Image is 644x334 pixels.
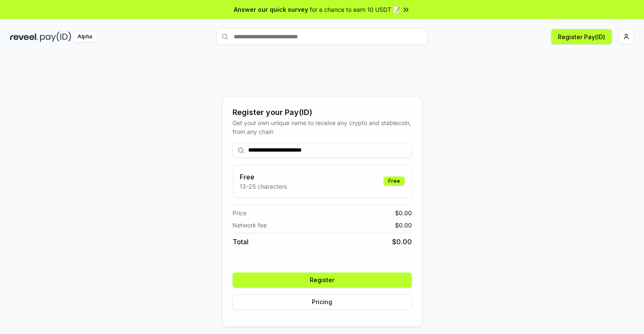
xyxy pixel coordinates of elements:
[551,29,612,44] button: Register Pay(ID)
[73,32,97,42] div: Alpha
[10,32,38,42] img: reveel_dark
[233,294,412,310] button: Pricing
[233,107,412,118] div: Register your Pay(ID)
[240,172,287,182] h3: Free
[233,237,249,247] span: Total
[233,118,412,136] div: Get your own unique name to receive any crypto and stablecoin, from any chain
[395,221,412,230] span: $ 0.00
[233,208,246,217] span: Price
[240,182,287,191] p: 13-25 characters
[40,32,71,42] img: pay_id
[233,273,412,288] button: Register
[384,176,405,186] div: Free
[234,5,308,14] span: Answer our quick survey
[310,5,400,14] span: for a chance to earn 10 USDT 📝
[233,221,267,230] span: Network fee
[392,237,412,247] span: $ 0.00
[395,208,412,217] span: $ 0.00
